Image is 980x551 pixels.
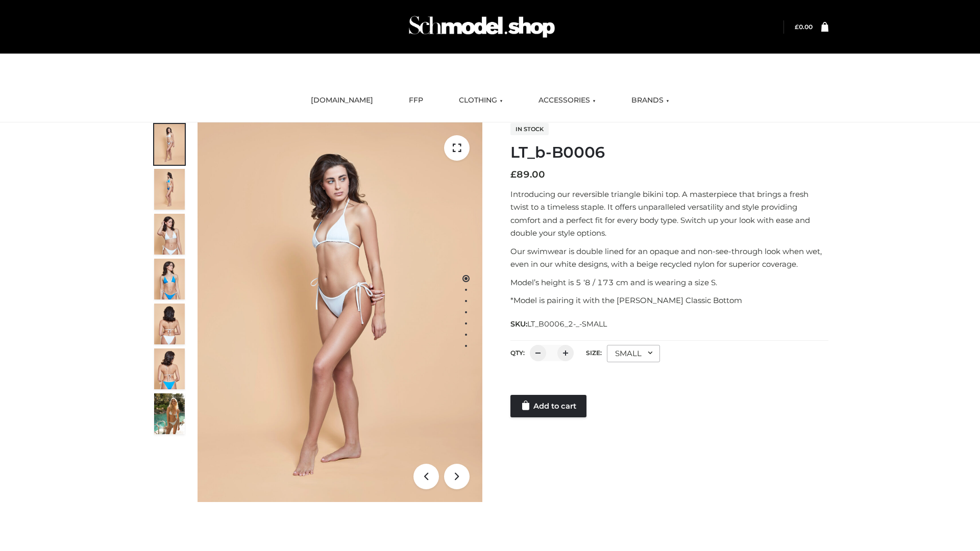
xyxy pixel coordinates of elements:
[510,245,828,271] p: Our swimwear is double lined for an opaque and non-see-through look when wet, even in our white d...
[510,349,525,357] label: QTY:
[154,214,185,255] img: ArielClassicBikiniTop_CloudNine_AzureSky_OW114ECO_3-scaled.jpg
[154,169,185,210] img: ArielClassicBikiniTop_CloudNine_AzureSky_OW114ECO_2-scaled.jpg
[510,123,549,135] span: In stock
[154,393,185,434] img: Arieltop_CloudNine_AzureSky2.jpg
[510,276,828,289] p: Model’s height is 5 ‘8 / 173 cm and is wearing a size S.
[451,89,510,112] a: CLOTHING
[303,89,381,112] a: [DOMAIN_NAME]
[586,349,602,357] label: Size:
[154,348,185,389] img: ArielClassicBikiniTop_CloudNine_AzureSky_OW114ECO_8-scaled.jpg
[607,345,660,362] div: SMALL
[510,143,828,162] h1: LT_b-B0006
[401,89,431,112] a: FFP
[795,23,799,31] span: £
[510,188,828,240] p: Introducing our reversible triangle bikini top. A masterpiece that brings a fresh twist to a time...
[154,124,185,165] img: ArielClassicBikiniTop_CloudNine_AzureSky_OW114ECO_1-scaled.jpg
[154,259,185,299] img: ArielClassicBikiniTop_CloudNine_AzureSky_OW114ECO_4-scaled.jpg
[531,89,603,112] a: ACCESSORIES
[527,319,607,329] span: LT_B0006_2-_-SMALL
[795,23,813,31] bdi: 0.00
[510,294,828,307] p: *Model is pairing it with the [PERSON_NAME] Classic Bottom
[624,89,677,112] a: BRANDS
[510,395,586,417] a: Add to cart
[510,169,517,180] span: £
[405,7,558,47] img: Schmodel Admin 964
[510,169,545,180] bdi: 89.00
[795,23,813,31] a: £0.00
[510,318,608,330] span: SKU:
[154,304,185,344] img: ArielClassicBikiniTop_CloudNine_AzureSky_OW114ECO_7-scaled.jpg
[198,122,482,502] img: ArielClassicBikiniTop_CloudNine_AzureSky_OW114ECO_1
